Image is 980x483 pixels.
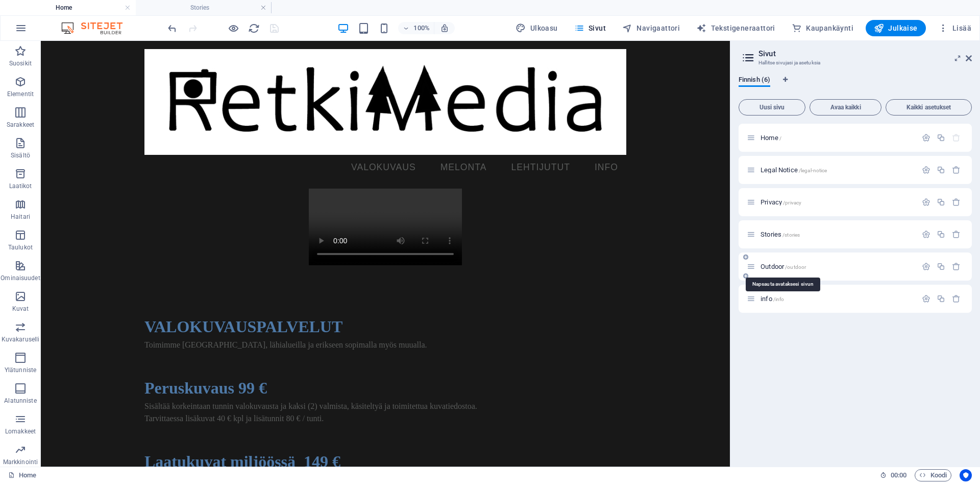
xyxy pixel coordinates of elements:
div: Monista [937,230,945,239]
i: Koon muuttuessa säädä zoomaustaso automaattisesti sopimaan valittuun laitteeseen. [440,24,449,33]
p: Kuvat [12,305,29,313]
p: Lomakkeet [5,427,36,435]
button: 100% [398,22,434,34]
p: Ominaisuudet [1,274,40,282]
button: Koodi [915,469,951,481]
span: Koodi [919,469,947,481]
button: Napsauta tästä poistuaksesi esikatselutilasta ja jatkaaksesi muokkaamista [227,22,239,34]
button: Uusi sivu [739,99,805,116]
p: Suosikit [9,59,32,67]
p: Sarakkeet [7,121,34,129]
div: Asetukset [922,133,930,142]
button: Ulkoasu [511,20,561,36]
div: Poista [952,198,961,206]
div: Asetukset [922,230,930,239]
p: Ylätunniste [5,366,36,374]
button: Usercentrics [960,469,972,481]
span: /outdoor [785,264,806,270]
p: Kuvakaruselli [2,335,39,343]
span: Outdoor [761,263,806,270]
span: Kaupankäynti [792,23,853,33]
div: Poista [952,294,961,303]
div: Monista [937,166,945,174]
div: Home/ [757,134,917,141]
span: 00 00 [891,469,906,481]
div: Poista [952,166,961,174]
p: Haitari [11,213,30,221]
button: reload [248,22,260,34]
button: Navigaattori [618,20,684,36]
h3: Hallitse sivujasi ja asetuksia [758,58,951,67]
div: Ulkoasu (Ctrl+Alt+Y) [511,20,561,36]
span: /legal-notice [799,168,827,173]
p: Markkinointi [3,458,38,466]
div: Legal Notice/legal-notice [757,167,917,173]
span: Napsauta avataksesi sivun [761,295,784,303]
span: / [779,135,781,141]
p: Laatikot [9,182,32,190]
p: Elementit [7,90,34,98]
span: /privacy [783,200,801,205]
i: Lataa sivu uudelleen [248,22,260,34]
div: Monista [937,294,945,303]
button: Lisää [934,20,975,36]
h6: Istunnon aika [880,469,907,481]
span: /info [773,296,785,302]
div: Outdoor/outdoor [757,263,917,270]
button: Tekstigeneraattori [692,20,779,36]
p: Taulukot [8,243,33,251]
span: Kaikki asetukset [890,104,967,110]
div: Asetukset [922,262,930,271]
span: Lisää [938,23,971,33]
div: Asetukset [922,294,930,303]
span: Napsauta avataksesi sivun [761,134,781,142]
span: Navigaattori [622,23,680,33]
div: Aloitussivua ei voi poistaa [952,133,961,142]
div: Kielivälilehdet [739,76,972,95]
span: Uusi sivu [743,104,801,110]
h4: Stories [136,2,272,13]
div: Monista [937,198,945,206]
button: Kaikki asetukset [886,99,972,116]
button: Avaa kaikki [810,99,881,116]
i: Kumoa: Muuta suuntaa (Ctrl+Z) [166,22,178,34]
div: Monista [937,133,945,142]
span: /stories [782,232,800,238]
p: Alatunniste [4,397,36,405]
span: Napsauta avataksesi sivun [761,231,800,238]
div: Poista [952,230,961,239]
img: Editor Logo [59,22,135,34]
button: Kaupankäynti [788,20,857,36]
div: Monista [937,262,945,271]
div: info/info [757,295,917,302]
span: Sivut [574,23,606,33]
div: Asetukset [922,198,930,206]
h6: 100% [413,22,430,34]
span: Finnish (6) [739,74,770,88]
h2: Sivut [758,49,972,58]
button: Sivut [570,20,610,36]
p: Sisältö [11,151,30,159]
div: Privacy/privacy [757,199,917,205]
span: Ulkoasu [516,23,557,33]
span: : [898,471,899,479]
button: undo [166,22,178,34]
button: Julkaise [866,20,926,36]
span: Napsauta avataksesi sivun [761,198,801,206]
div: Asetukset [922,166,930,174]
span: Napsauta avataksesi sivun [761,166,827,174]
a: Napsauta peruuttaaksesi valinnan. Kaksoisnapsauta avataksesi Sivut [8,469,36,481]
div: Poista [952,262,961,271]
span: Tekstigeneraattori [696,23,775,33]
div: Stories/stories [757,231,917,238]
span: Avaa kaikki [814,104,877,110]
span: Julkaise [874,23,918,33]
